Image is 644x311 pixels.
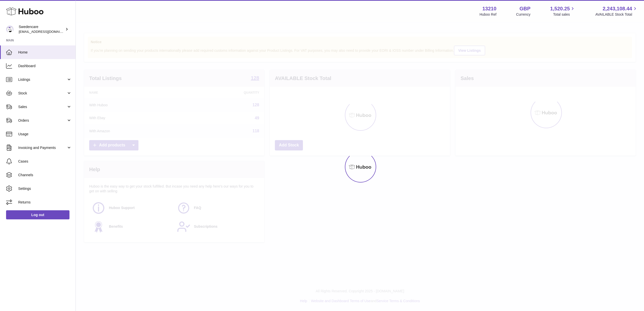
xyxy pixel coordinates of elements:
[6,210,69,219] a: Log out
[18,50,72,55] span: Home
[553,12,576,17] span: Total sales
[6,25,14,33] img: internalAdmin-13210@internal.huboo.com
[18,118,66,123] span: Orders
[480,12,496,17] div: Huboo Ref
[516,12,531,17] div: Currency
[18,132,72,137] span: Usage
[550,5,570,12] span: 1,520.25
[18,145,66,150] span: Invoicing and Payments
[18,159,72,164] span: Cases
[18,91,66,96] span: Stock
[603,5,632,12] span: 2,243,108.44
[519,5,530,12] strong: GBP
[19,30,74,34] span: [EMAIL_ADDRESS][DOMAIN_NAME]
[595,12,638,17] span: AVAILABLE Stock Total
[18,77,66,82] span: Listings
[18,173,72,177] span: Channels
[18,64,72,68] span: Dashboard
[19,24,64,34] div: Swedencare
[18,186,72,191] span: Settings
[18,105,66,109] span: Sales
[550,5,576,17] a: 1,520.25 Total sales
[595,5,638,17] a: 2,243,108.44 AVAILABLE Stock Total
[18,200,72,205] span: Returns
[482,5,496,12] strong: 13210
